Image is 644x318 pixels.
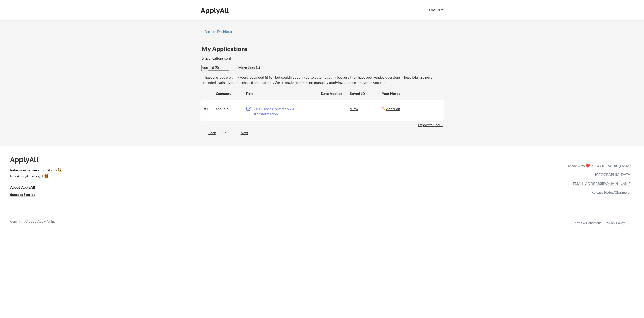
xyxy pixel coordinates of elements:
[10,192,42,198] a: Success Stories
[200,30,238,35] a: ← Back to Dashboard
[382,106,440,111] div: ✏️
[10,219,68,224] div: Copyright © 2025 Apply All Inc
[202,46,252,52] div: My Applications
[253,106,316,116] div: VP, Business Systems & AI Transformation
[222,130,235,135] div: 1 / 1
[238,65,276,70] div: More Jobs (1)
[418,122,444,127] div: Export to CSV ↓
[10,174,61,180] a: Buy ApplyAll as a gift 🎁
[246,91,316,96] div: Title
[10,168,462,174] a: Refer & earn free applications 👯‍♀️
[605,221,625,225] a: Privacy Policy
[200,130,216,135] div: Back
[573,221,601,225] a: Terms & Conditions
[10,174,61,178] div: Buy ApplyAll as a gift 🎁
[591,190,631,194] a: Release Notes/Changelog
[350,89,382,98] div: Saved JD
[566,161,631,179] div: Made with ❤️ in [GEOGRAPHIC_DATA], [GEOGRAPHIC_DATA]
[202,65,235,70] div: These are all the jobs you've been applied to so far.
[10,155,44,164] div: ApplyAll
[201,6,231,15] div: ApplyAll
[10,192,35,197] u: Success Stories
[203,75,444,85] div: These are jobs we think you'd be a good fit for, but couldn't apply you to automatically because ...
[10,185,42,191] a: About ApplyAll
[386,107,400,111] u: Add/Edit
[202,65,235,70] div: Applied (5)
[204,106,214,111] div: #1
[426,5,446,15] button: Log Out
[202,56,300,61] div: 0 applications sent
[200,30,238,33] div: ← Back to Dashboard
[10,185,35,189] u: About ApplyAll
[321,91,343,96] div: Date Applied
[216,106,241,111] div: apolloio
[350,104,382,113] div: View
[238,65,276,70] div: These are job applications we think you'd be a good fit for, but couldn't apply you to automatica...
[216,91,241,96] div: Company
[572,181,631,186] a: [EMAIL_ADDRESS][DOMAIN_NAME]
[241,130,254,135] div: Next
[382,91,440,96] div: Your Notes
